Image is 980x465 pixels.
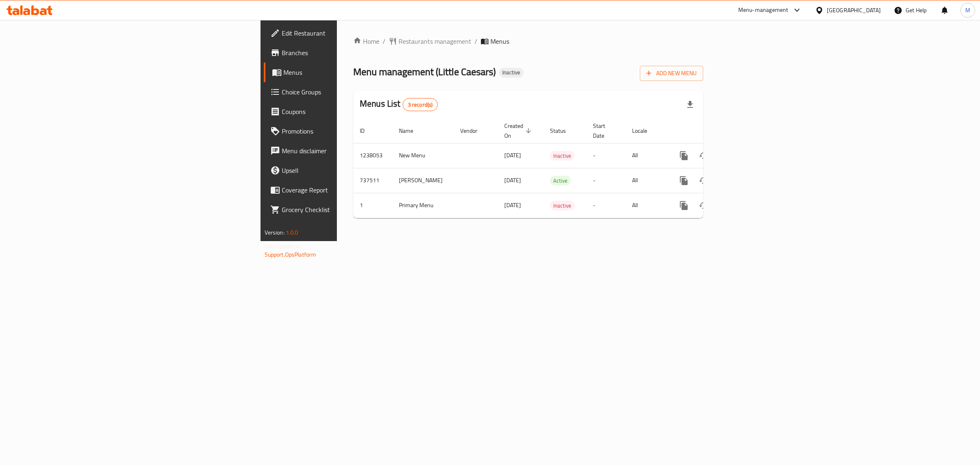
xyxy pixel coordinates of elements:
[360,98,438,111] h2: Menus List
[399,36,471,46] span: Restaurants management
[282,165,418,175] span: Upsell
[626,193,668,218] td: All
[264,23,424,43] a: Edit Restaurant
[694,196,713,215] button: Change Status
[668,118,759,143] th: Actions
[264,200,424,219] a: Grocery Checklist
[474,36,477,46] li: /
[504,200,521,210] span: [DATE]
[738,5,788,15] div: Menu-management
[674,196,694,215] button: more
[286,227,298,238] span: 1.0.0
[694,146,713,165] button: Change Status
[504,175,521,186] span: [DATE]
[265,241,302,252] span: Get support on:
[550,176,571,186] span: Active
[265,249,316,260] a: Support.OpsPlatform
[282,146,418,156] span: Menu disclaimer
[282,185,418,195] span: Coverage Report
[403,101,438,109] span: 3 record(s)
[550,201,575,210] span: Inactive
[360,126,375,136] span: ID
[586,168,626,193] td: -
[282,28,418,38] span: Edit Restaurant
[264,102,424,121] a: Coupons
[283,67,418,77] span: Menus
[264,141,424,161] a: Menu disclaimer
[264,63,424,82] a: Menus
[264,121,424,141] a: Promotions
[593,121,616,141] span: Start Date
[490,36,509,46] span: Menus
[353,118,759,218] table: enhanced table
[282,205,418,215] span: Grocery Checklist
[965,6,970,15] span: M
[265,227,285,238] span: Version:
[499,68,523,78] div: Inactive
[264,161,424,180] a: Upsell
[353,63,496,81] span: Menu management ( Little Caesars )
[504,150,521,161] span: [DATE]
[550,126,577,136] span: Status
[632,126,658,136] span: Locale
[694,171,713,190] button: Change Status
[550,201,575,210] div: Inactive
[389,36,471,46] a: Restaurants management
[403,98,438,111] div: Total records count
[399,126,424,136] span: Name
[264,180,424,200] a: Coverage Report
[586,143,626,168] td: -
[626,143,668,168] td: All
[282,126,418,136] span: Promotions
[264,43,424,63] a: Branches
[646,68,697,78] span: Add New Menu
[282,107,418,116] span: Coupons
[460,126,488,136] span: Vendor
[550,151,575,161] div: Inactive
[674,171,694,190] button: more
[282,87,418,97] span: Choice Groups
[674,146,694,165] button: more
[264,82,424,102] a: Choice Groups
[550,151,575,161] span: Inactive
[640,66,703,81] button: Add New Menu
[282,48,418,58] span: Branches
[504,121,534,141] span: Created On
[626,168,668,193] td: All
[586,193,626,218] td: -
[499,69,523,76] span: Inactive
[827,6,881,15] div: [GEOGRAPHIC_DATA]
[680,95,700,114] div: Export file
[550,176,571,186] div: Active
[353,36,703,46] nav: breadcrumb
